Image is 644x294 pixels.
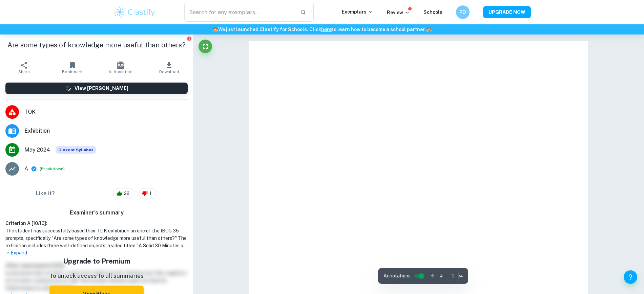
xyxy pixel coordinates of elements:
[41,166,63,172] button: Breakdown
[56,146,96,154] div: This exemplar is based on the current syllabus. Feel free to refer to it for inspiration/ideas wh...
[5,227,188,249] h1: The student has successfully based their TOK exhibition on one of the IBO's 35 prompts, specifica...
[423,9,442,15] a: Schools
[146,190,155,197] span: 1
[120,190,133,197] span: 22
[56,146,96,154] span: Current Syllabus
[97,58,145,77] button: AI Assistant
[387,9,410,16] p: Review
[483,6,531,18] button: UPGRADE NOW
[456,5,470,19] button: PO
[187,36,192,41] button: Report issue
[459,273,463,279] span: / 4
[117,62,124,69] img: AI Assistant
[62,69,83,74] span: Bookmark
[5,40,188,50] h1: Are some types of knowledge more useful than others?
[36,189,55,198] h6: Like it?
[24,127,188,135] span: Exhibition
[199,40,212,53] button: Fullscreen
[159,69,179,74] span: Download
[459,8,466,16] h6: PO
[108,69,133,74] span: AI Assistant
[383,272,411,279] span: Annotations
[5,249,188,256] p: Expand
[24,108,188,116] span: TOK
[113,5,157,19] img: Clastify logo
[40,166,65,172] span: ( )
[624,270,637,284] button: Help and Feedback
[75,85,128,92] h6: View [PERSON_NAME]
[184,3,295,22] input: Search for any exemplars...
[49,256,144,266] h5: Upgrade to Premium
[139,188,157,199] div: 1
[342,8,373,16] p: Exemplars
[1,26,643,33] h6: We just launched Clastify for Schools. Click to learn how to become a school partner.
[212,27,218,32] span: 🏫
[5,83,188,94] button: View [PERSON_NAME]
[113,188,135,199] div: 22
[24,165,28,173] p: A
[321,27,332,32] a: here
[48,58,97,77] button: Bookmark
[426,27,432,32] span: 🏫
[18,69,30,74] span: Share
[5,220,188,227] h6: Criterion A [ 10 / 10 ]:
[3,209,190,217] h6: Examiner's summary
[24,146,50,154] span: May 2024
[49,272,144,280] p: To unlock access to all summaries
[145,58,193,77] button: Download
